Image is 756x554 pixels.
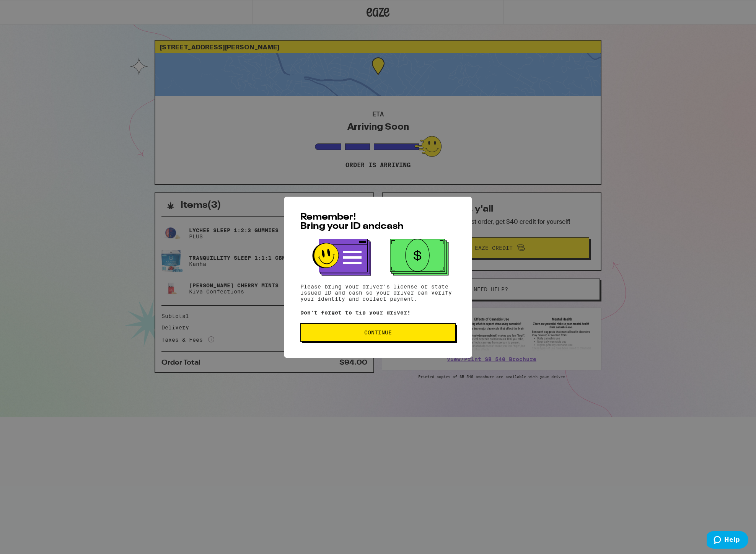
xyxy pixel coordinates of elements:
button: Continue [300,323,456,342]
iframe: Opens a widget where you can find more information [707,531,748,550]
span: Continue [364,330,392,335]
span: Remember! Bring your ID and cash [300,213,404,231]
p: Please bring your driver's license or state issued ID and cash so your driver can verify your ide... [300,284,456,302]
p: Don't forget to tip your driver! [300,310,456,316]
